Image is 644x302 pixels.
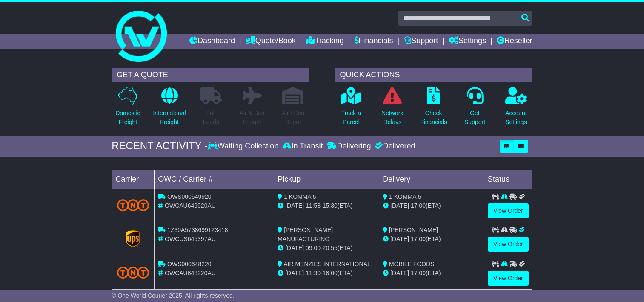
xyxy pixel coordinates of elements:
a: View Order [488,203,529,218]
span: © One World Courier 2025. All rights reserved. [112,292,235,299]
div: Delivering [325,142,373,151]
p: International Freight [153,109,186,127]
div: (ETA) [383,269,481,278]
a: Financials [355,34,393,49]
a: GetSupport [464,87,486,131]
span: [DATE] [285,244,304,251]
p: Air / Sea Depot [281,109,304,127]
div: QUICK ACTIONS [335,68,532,82]
p: Full Loads [200,109,222,127]
span: [DATE] [285,202,304,209]
a: View Order [488,237,529,252]
p: Account Settings [505,109,527,127]
div: - (ETA) [278,201,375,210]
p: Domestic Freight [115,109,140,127]
span: 17:00 [411,202,426,209]
div: (ETA) [383,235,481,244]
div: In Transit [280,142,325,151]
span: 17:00 [411,270,426,276]
div: (ETA) [383,201,481,210]
span: 16:00 [323,270,338,276]
td: Pickup [274,170,379,189]
div: - (ETA) [278,269,375,278]
a: CheckFinancials [420,87,447,131]
a: Settings [449,34,486,49]
td: Delivery [379,170,484,189]
span: 1 KOMMA 5 [284,193,316,200]
div: GET A QUOTE [112,68,309,82]
a: Quote/Book [246,34,296,49]
span: OWCAU649920AU [165,202,216,209]
a: Reseller [497,34,532,49]
span: AIR MENZIES INTERNATIONAL [283,261,370,267]
img: GetCarrierServiceLogo [126,230,140,247]
img: TNT_Domestic.png [117,267,149,278]
a: Track aParcel [341,87,361,131]
span: [DATE] [390,270,409,276]
span: 09:00 [306,244,321,251]
a: Support [404,34,438,49]
span: 11:58 [306,202,321,209]
img: TNT_Domestic.png [117,199,149,211]
span: 17:00 [411,235,426,242]
a: AccountSettings [505,87,527,131]
span: 1 KOMMA 5 [389,193,421,200]
span: [PERSON_NAME] [389,226,438,233]
td: Carrier [112,170,155,189]
td: Status [484,170,532,189]
a: NetworkDelays [381,87,404,131]
p: Check Financials [420,109,447,127]
span: 11:30 [306,270,321,276]
span: 15:30 [323,202,338,209]
a: Tracking [306,34,343,49]
span: [DATE] [390,202,409,209]
a: Dashboard [189,34,235,49]
div: - (ETA) [278,244,375,253]
span: [DATE] [390,235,409,242]
span: 20:55 [323,244,338,251]
span: OWS000648220 [167,261,212,267]
p: Track a Parcel [341,109,361,127]
span: MOBILE FOODS [389,261,435,267]
div: Delivered [373,142,415,151]
span: 1Z30A5738699123418 [167,226,228,233]
td: OWC / Carrier # [155,170,274,189]
p: Get Support [464,109,485,127]
a: View Order [488,271,529,286]
a: DomesticFreight [115,87,140,131]
div: Waiting Collection [208,142,280,151]
a: InternationalFreight [152,87,186,131]
p: Network Delays [381,109,403,127]
p: Air & Sea Freight [239,109,264,127]
div: RECENT ACTIVITY - [112,140,208,152]
span: OWCAU648220AU [165,270,216,276]
span: OWS000649920 [167,193,212,200]
span: [DATE] [285,270,304,276]
span: OWCUS645397AU [165,235,216,242]
span: [PERSON_NAME] MANUFACTURING [278,226,333,242]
